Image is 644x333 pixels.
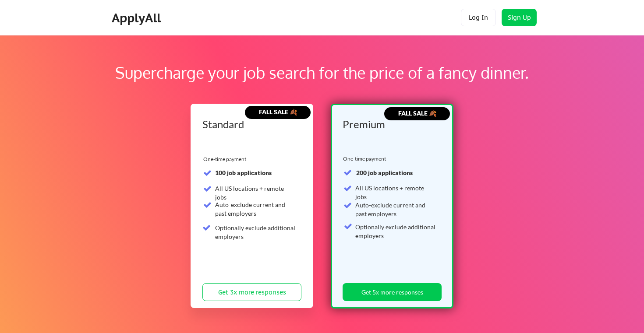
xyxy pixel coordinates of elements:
strong: 100 job applications [215,169,272,176]
div: Optionally exclude additional employers [215,224,296,241]
div: ApplyAll [112,11,163,25]
strong: FALL SALE 🍂 [398,109,436,117]
div: One-time payment [203,156,249,163]
button: Get 3x more responses [202,283,301,301]
div: Auto-exclude current and past employers [355,201,436,218]
strong: 200 job applications [356,169,413,176]
button: Log In [461,9,496,26]
div: One-time payment [343,155,389,162]
strong: FALL SALE 🍂 [259,108,297,116]
div: Optionally exclude additional employers [355,223,436,240]
div: Supercharge your job search for the price of a fancy dinner. [56,61,588,84]
div: All US locations + remote jobs [355,184,436,201]
div: All US locations + remote jobs [215,184,296,201]
div: Auto-exclude current and past employers [215,200,296,217]
button: Get 5x more responses [343,283,442,301]
button: Sign Up [502,9,537,26]
div: Premium [343,119,439,130]
div: Standard [202,119,298,130]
